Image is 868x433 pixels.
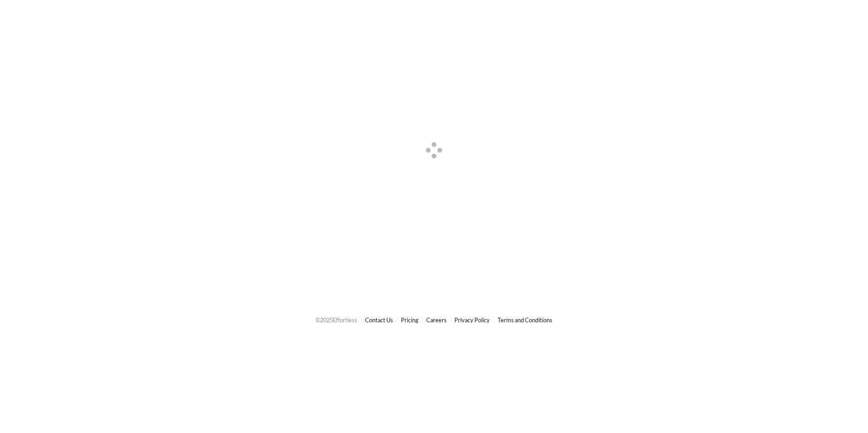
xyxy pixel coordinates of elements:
[454,316,490,324] a: Privacy Policy
[316,316,357,324] span: © 2025 Effortless
[498,316,552,324] a: Terms and Conditions
[401,316,419,324] a: Pricing
[365,316,393,324] a: Contact Us
[426,316,447,324] a: Careers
